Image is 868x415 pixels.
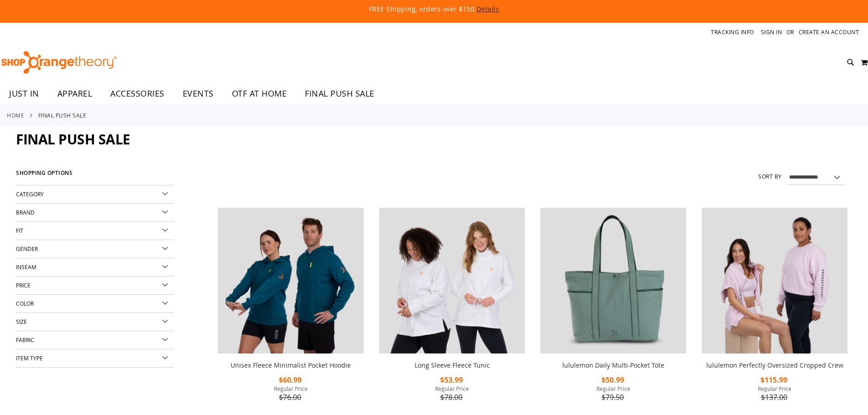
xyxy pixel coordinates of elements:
[379,208,525,355] a: Product image for Fleece Long Sleeve
[540,385,686,392] span: Regular Price
[16,222,174,240] div: Fit
[232,83,287,104] span: OTF AT HOME
[279,392,303,402] span: $76.00
[16,185,174,204] div: Category
[7,111,24,119] a: Home
[415,361,490,369] a: Long Sleeve Fleece Tunic
[161,5,708,14] p: FREE Shipping, orders over $150.
[799,28,859,36] a: Create an Account
[305,83,375,104] span: FINAL PUSH SALE
[38,111,87,119] strong: FINAL PUSH SALE
[562,361,664,369] a: lululemon Daily Multi-Pocket Tote
[16,318,27,325] span: Size
[16,245,38,252] span: Gender
[16,295,174,313] div: Color
[16,336,34,343] span: Fabric
[16,258,174,277] div: Inseam
[440,392,464,402] span: $78.00
[16,263,36,271] span: Inseam
[540,208,686,354] img: lululemon Daily Multi-Pocket Tote
[57,83,92,104] span: APPAREL
[702,208,847,354] img: lululemon Perfectly Oversized Cropped Crew
[711,28,754,36] a: Tracking Info
[296,83,384,104] a: FINAL PUSH SALE
[758,173,782,180] label: Sort By
[16,204,174,222] div: Brand
[110,83,164,104] span: ACCESSORIES
[218,208,364,355] a: Unisex Fleece Minimalist Pocket Hoodie
[279,375,303,385] span: $60.99
[379,385,525,392] span: Regular Price
[379,208,525,354] img: Product image for Fleece Long Sleeve
[761,392,789,402] span: $137.00
[183,83,214,104] span: EVENTS
[223,83,296,104] a: OTF AT HOME
[16,300,34,307] span: Color
[218,385,364,392] span: Regular Price
[16,240,174,258] div: Gender
[16,190,44,198] span: Category
[16,331,174,349] div: Fabric
[9,83,39,104] span: JUST IN
[761,28,782,36] a: Sign In
[16,166,174,185] strong: Shopping Options
[760,375,789,385] span: $115.99
[440,375,464,385] span: $53.99
[702,385,847,392] span: Regular Price
[601,392,625,402] span: $79.50
[16,282,31,289] span: Price
[477,5,499,13] a: Details
[16,130,130,149] span: FINAL PUSH SALE
[706,361,843,369] a: lululemon Perfectly Oversized Cropped Crew
[702,208,847,355] a: lululemon Perfectly Oversized Cropped Crew
[16,349,174,368] div: Item Type
[601,375,626,385] span: $50.99
[218,208,364,354] img: Unisex Fleece Minimalist Pocket Hoodie
[16,209,35,216] span: Brand
[101,83,174,104] a: ACCESSORIES
[16,277,174,295] div: Price
[16,227,23,234] span: Fit
[16,313,174,331] div: Size
[540,208,686,355] a: lululemon Daily Multi-Pocket Tote
[16,354,43,362] span: Item Type
[48,83,102,104] a: APPAREL
[231,361,351,369] a: Unisex Fleece Minimalist Pocket Hoodie
[174,83,223,104] a: EVENTS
